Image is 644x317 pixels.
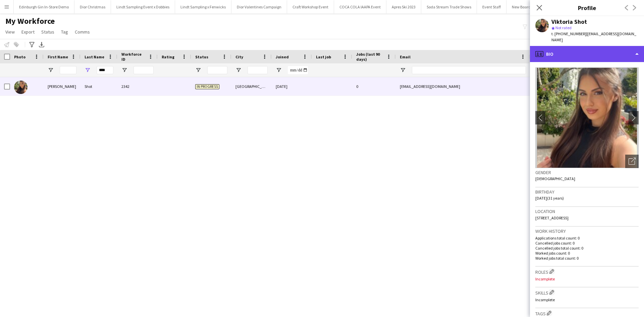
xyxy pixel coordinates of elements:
[535,67,639,168] img: Crew avatar or photo
[421,0,477,13] button: Soda Stream Trade Shows
[195,84,219,89] span: In progress
[14,0,74,13] button: Edinburgh Gin In-Store Demo
[551,31,636,42] span: | [EMAIL_ADDRESS][DOMAIN_NAME]
[235,67,241,73] button: Open Filter Menu
[14,54,25,59] span: Photo
[58,28,71,36] a: Tag
[248,66,268,74] input: City Filter Input
[551,19,587,25] div: Viktoria Shot
[39,28,57,36] a: Status
[535,176,575,181] span: [DEMOGRAPHIC_DATA]
[44,77,80,96] div: [PERSON_NAME]
[38,41,46,49] app-action-btn: Export XLSX
[535,268,639,275] h3: Roles
[535,196,564,201] span: [DATE] (31 years)
[276,54,289,59] span: Joined
[175,0,231,13] button: Lindt Sampling x Fenwicks
[61,29,68,35] span: Tag
[28,41,36,49] app-action-btn: Advanced filters
[287,0,334,13] button: Craft Workshop Event
[535,297,639,302] p: Incomplete
[14,81,28,94] img: Viktoria Shot
[121,67,127,73] button: Open Filter Menu
[396,77,530,96] div: [EMAIL_ADDRESS][DOMAIN_NAME]
[117,77,158,96] div: 2342
[121,52,146,62] span: Workforce ID
[41,29,54,35] span: Status
[535,208,639,214] h3: Location
[195,67,201,73] button: Open Filter Menu
[3,28,17,36] a: View
[535,235,639,241] p: Applications total count: 0
[162,54,174,59] span: Rating
[5,29,15,35] span: View
[276,67,282,73] button: Open Filter Menu
[235,54,243,59] span: City
[48,67,54,73] button: Open Filter Menu
[195,54,208,59] span: Status
[111,0,175,13] button: Lindt Sampling Event x Dobbies
[85,54,104,59] span: Last Name
[21,29,35,35] span: Export
[356,52,384,62] span: Jobs (last 90 days)
[555,25,572,30] span: Not rated
[231,0,287,13] button: Dior Valentines Campaign
[60,66,76,74] input: First Name Filter Input
[74,0,111,13] button: Dior Christmas
[75,29,90,35] span: Comms
[535,215,569,220] span: [STREET_ADDRESS]
[207,66,227,74] input: Status Filter Input
[412,66,526,74] input: Email Filter Input
[551,31,586,36] span: t. [PHONE_NUMBER]
[535,169,639,175] h3: Gender
[535,289,639,296] h3: Skills
[19,28,37,36] a: Export
[386,0,421,13] button: Apres Ski 2023
[535,189,639,195] h3: Birthday
[535,228,639,234] h3: Work history
[625,155,639,168] div: Open photos pop-in
[530,3,644,12] h3: Profile
[72,28,93,36] a: Comms
[272,77,312,96] div: [DATE]
[48,54,68,59] span: First Name
[535,256,639,261] p: Worked jobs total count: 0
[530,46,644,62] div: Bio
[80,77,117,96] div: Shot
[85,67,91,73] button: Open Filter Menu
[535,241,639,246] p: Cancelled jobs count: 0
[477,0,506,13] button: Event Staff
[400,54,411,59] span: Email
[535,310,639,317] h3: Tags
[535,276,639,281] p: Incomplete
[133,66,154,74] input: Workforce ID Filter Input
[400,67,406,73] button: Open Filter Menu
[97,66,113,74] input: Last Name Filter Input
[535,251,639,256] p: Worked jobs count: 0
[535,246,639,251] p: Cancelled jobs total count: 0
[231,77,272,96] div: [GEOGRAPHIC_DATA]
[334,0,386,13] button: COCA COLA IAAPA Event
[5,16,55,26] span: My Workforce
[352,77,396,96] div: 0
[316,54,331,59] span: Last job
[288,66,308,74] input: Joined Filter Input
[506,0,536,13] button: New Board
